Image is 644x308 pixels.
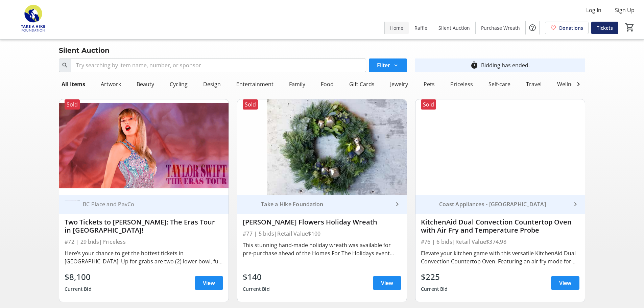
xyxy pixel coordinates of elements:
div: Design [200,77,223,91]
div: Bidding has ended. [481,61,530,69]
div: Beauty [134,77,157,91]
a: Raffle [409,22,433,34]
div: Family [286,77,308,91]
div: BC Place and PavCo [80,201,215,208]
div: Entertainment [234,77,276,91]
span: Raffle [414,24,427,31]
div: $225 [421,271,448,283]
div: Sold [421,99,436,110]
img: Hilary Miles Flowers Holiday Wreath [237,99,407,195]
span: Log In [586,6,601,14]
div: This stunning hand-made holiday wreath was available for pre-purchase ahead of the Homes For The ... [243,241,401,257]
div: Pets [421,77,437,91]
div: Self-care [486,77,513,91]
div: Take a Hike Foundation [258,201,393,208]
a: Coast Appliances - North VancouverCoast Appliances - [GEOGRAPHIC_DATA] [415,195,585,214]
img: KitchenAid Dual Convection Countertop Oven with Air Fry and Temperature Probe [415,99,585,195]
button: Log In [581,5,607,16]
span: Filter [377,61,390,69]
div: Silent Auction [55,45,114,56]
mat-icon: keyboard_arrow_right [393,200,401,208]
div: $8,100 [65,271,92,283]
img: Take a Hike Foundation [243,196,258,212]
button: Cart [624,21,636,33]
div: Wellness [554,77,582,91]
div: Sold [65,99,80,110]
div: Priceless [448,77,476,91]
span: Purchase Wreath [481,24,520,31]
button: Help [526,21,539,34]
span: View [381,279,393,287]
img: Take a Hike Foundation's Logo [4,3,64,37]
div: Sold [243,99,258,110]
div: $140 [243,271,270,283]
div: #72 | 29 bids | Priceless [65,237,223,246]
div: Current Bid [421,283,448,295]
a: View [195,276,223,290]
a: View [551,276,579,290]
div: Two Tickets to [PERSON_NAME]: The Eras Tour in [GEOGRAPHIC_DATA]! [65,218,223,234]
span: View [203,279,215,287]
div: Current Bid [65,283,92,295]
div: Current Bid [243,283,270,295]
span: Tickets [597,24,613,31]
div: KitchenAid Dual Convection Countertop Oven with Air Fry and Temperature Probe [421,218,579,234]
div: Elevate your kitchen game with this versatile KitchenAid Dual Convection Countertop Oven. Featuri... [421,249,579,265]
a: View [373,276,401,290]
div: All Items [59,77,88,91]
div: Coast Appliances - [GEOGRAPHIC_DATA] [436,201,571,208]
div: Cycling [167,77,190,91]
mat-icon: keyboard_arrow_right [571,200,579,208]
div: Gift Cards [347,77,377,91]
mat-icon: timer_outline [470,61,478,69]
div: Artwork [98,77,124,91]
img: Two Tickets to Taylor Swift’s: The Eras Tour in Vancouver! [59,99,229,195]
a: Take a Hike FoundationTake a Hike Foundation [237,195,407,214]
button: Sign Up [610,5,640,16]
span: Sign Up [615,6,635,14]
button: Filter [369,58,407,72]
div: Food [318,77,336,91]
img: BC Place and PavCo [65,196,80,212]
a: Silent Auction [433,22,475,34]
a: Donations [545,22,589,34]
a: Home [385,22,409,34]
span: Silent Auction [438,24,470,31]
div: Travel [523,77,544,91]
span: Donations [559,24,583,31]
div: #77 | 5 bids | Retail Value $100 [243,229,401,238]
a: Tickets [591,22,618,34]
div: Jewelry [387,77,411,91]
div: Here’s your chance to get the hottest tickets in [GEOGRAPHIC_DATA]! Up for grabs are two (2) lowe... [65,249,223,265]
img: Coast Appliances - North Vancouver [421,196,436,212]
div: #76 | 6 bids | Retail Value $374.98 [421,237,579,246]
div: [PERSON_NAME] Flowers Holiday Wreath [243,218,401,226]
span: Home [390,24,403,31]
input: Try searching by item name, number, or sponsor [71,58,366,72]
span: View [559,279,571,287]
a: Purchase Wreath [476,22,525,34]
